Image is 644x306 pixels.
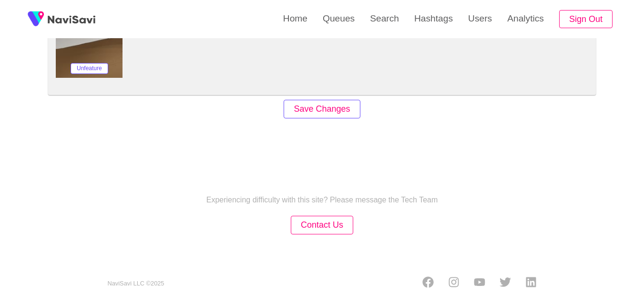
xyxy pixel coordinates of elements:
img: fireSpot [48,14,95,24]
small: NaviSavi LLC © 2025 [108,280,164,287]
a: Facebook [422,276,434,291]
a: LinkedIn [525,276,537,291]
img: fireSpot [24,7,48,31]
p: Experiencing difficulty with this site? Please message the Tech Team [206,196,438,204]
a: Twitter [500,276,511,291]
a: Contact Us [291,221,353,229]
button: Contact Us [291,216,353,234]
button: Unfeature [71,63,108,74]
button: Sign Out [559,10,613,29]
a: Youtube [474,276,485,291]
button: Save Changes [284,100,360,118]
a: Instagram [448,276,460,291]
